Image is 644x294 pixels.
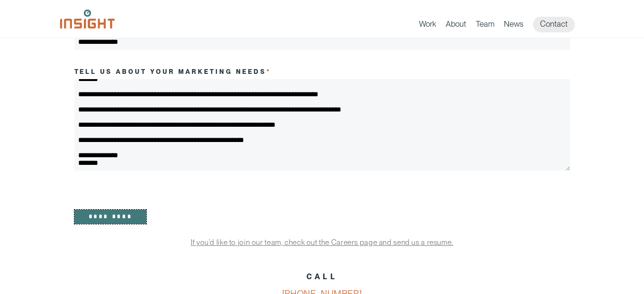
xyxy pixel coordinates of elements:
a: Work [419,19,436,32]
strong: CALL [307,272,337,281]
nav: primary navigation menu [419,17,584,32]
a: News [504,19,523,32]
a: About [446,19,466,32]
img: Insight Marketing Design [60,10,115,29]
a: Team [476,19,494,32]
a: If you’d like to join our team, check out the Careers page and send us a resume. [191,238,453,247]
label: Tell us about your marketing needs [74,68,272,75]
a: Contact [533,17,575,32]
